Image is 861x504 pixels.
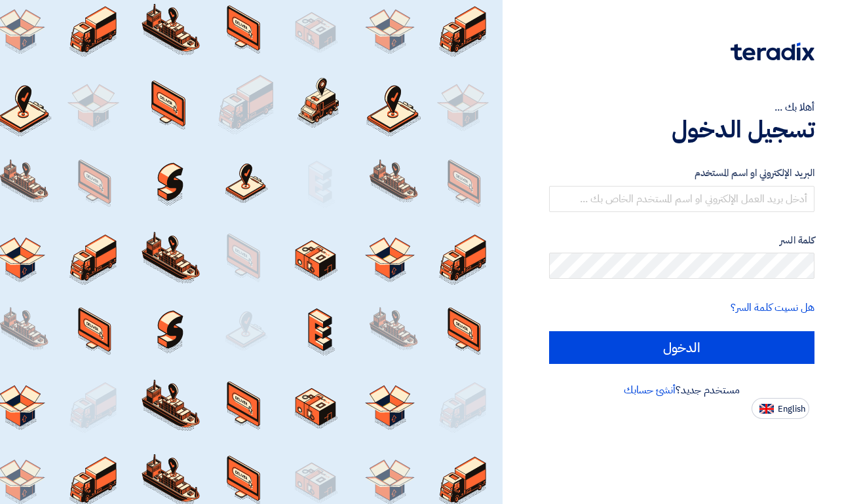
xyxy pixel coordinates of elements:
img: en-US.png [759,404,774,414]
h1: تسجيل الدخول [549,115,815,144]
button: English [752,398,809,419]
a: هل نسيت كلمة السر؟ [731,300,814,315]
div: مستخدم جديد؟ [549,382,815,398]
input: أدخل بريد العمل الإلكتروني او اسم المستخدم الخاص بك ... [549,186,815,212]
label: كلمة السر [549,233,815,248]
a: أنشئ حسابك [624,382,676,398]
input: الدخول [549,331,815,364]
span: English [778,405,805,414]
div: أهلا بك ... [549,99,815,115]
img: Teradix logo [731,43,814,61]
label: البريد الإلكتروني او اسم المستخدم [549,166,815,181]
